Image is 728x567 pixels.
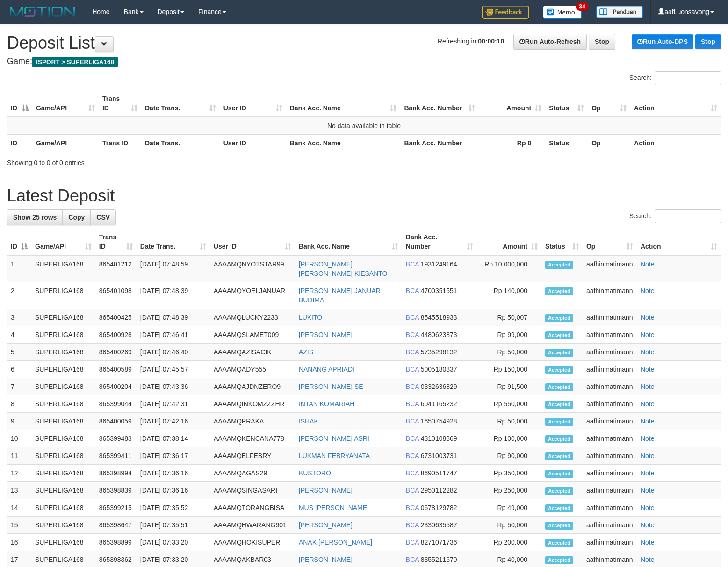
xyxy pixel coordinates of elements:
td: SUPERLIGA168 [31,282,95,309]
a: Note [641,260,655,268]
td: [DATE] 07:35:52 [137,499,210,517]
span: BCA [406,348,419,356]
a: LUKMAN FEBRYANATA [299,452,370,459]
td: aafhinmatimann [583,465,637,482]
a: CSV [90,209,116,225]
span: Accepted [545,261,573,269]
td: aafhinmatimann [583,430,637,447]
span: Accepted [545,470,573,478]
span: Copy 6041165232 to clipboard [421,400,457,408]
td: Rp 550,000 [477,395,541,413]
th: Bank Acc. Name: activate to sort column ascending [286,90,401,117]
td: aafhinmatimann [583,361,637,378]
td: 8 [7,395,31,413]
span: Accepted [545,487,573,495]
div: Showing 0 to 0 of 0 entries [7,154,296,167]
input: Search: [655,209,721,223]
td: 3 [7,309,31,326]
td: AAAAMQAZISACIK [210,344,295,361]
td: AAAAMQHWARANG901 [210,517,295,534]
th: Action [630,134,721,151]
span: BCA [406,556,419,563]
span: Accepted [545,401,573,409]
td: Rp 90,000 [477,447,541,465]
th: User ID: activate to sort column ascending [210,229,295,255]
td: 2 [7,282,31,309]
span: Copy 8690511747 to clipboard [421,469,457,477]
td: aafhinmatimann [583,282,637,309]
a: Note [641,435,655,442]
th: Op: activate to sort column ascending [583,229,637,255]
th: ID [7,134,32,151]
span: BCA [406,287,419,294]
span: Copy 8545518933 to clipboard [421,314,457,321]
td: aafhinmatimann [583,378,637,395]
span: BCA [406,521,419,529]
td: AAAAMQAGAS29 [210,465,295,482]
td: AAAAMQNYOTSTAR99 [210,255,295,282]
td: AAAAMQADY555 [210,361,295,378]
td: SUPERLIGA168 [31,344,95,361]
td: aafhinmatimann [583,534,637,551]
td: 865399044 [95,395,137,413]
td: AAAAMQAJDNZERO9 [210,378,295,395]
h1: Deposit List [7,34,721,52]
h4: Game: [7,57,721,66]
th: Bank Acc. Number: activate to sort column ascending [400,90,479,117]
td: [DATE] 07:48:59 [137,255,210,282]
td: 11 [7,447,31,465]
a: Note [641,538,655,546]
th: Status [545,134,588,151]
td: AAAAMQELFEBRY [210,447,295,465]
span: BCA [406,504,419,511]
a: Note [641,366,655,373]
td: AAAAMQPRAKA [210,413,295,430]
td: 865398647 [95,517,137,534]
td: AAAAMQINKOMZZZHR [210,395,295,413]
th: User ID: activate to sort column ascending [220,90,286,117]
th: Amount: activate to sort column ascending [479,90,545,117]
a: Run Auto-Refresh [513,34,587,50]
th: Action: activate to sort column ascending [630,90,721,117]
span: BCA [406,435,419,442]
span: BCA [406,383,419,390]
a: Note [641,504,655,511]
span: Accepted [545,366,573,374]
td: aafhinmatimann [583,499,637,517]
th: Game/API: activate to sort column ascending [32,90,99,117]
span: CSV [96,214,110,221]
td: AAAAMQSINGASARI [210,482,295,499]
a: INTAN KOMARIAH [299,400,355,408]
td: Rp 350,000 [477,465,541,482]
td: 865400425 [95,309,137,326]
span: Accepted [545,314,573,322]
td: Rp 200,000 [477,534,541,551]
td: AAAAMQLUCKY2233 [210,309,295,326]
span: Copy 4310108869 to clipboard [421,435,457,442]
a: Copy [62,209,91,225]
img: MOTION_logo.png [7,5,78,19]
td: [DATE] 07:35:51 [137,517,210,534]
td: SUPERLIGA168 [31,482,95,499]
img: panduan.png [596,6,643,18]
th: Amount: activate to sort column ascending [477,229,541,255]
a: Note [641,383,655,390]
span: BCA [406,487,419,494]
a: Note [641,417,655,425]
input: Search: [655,71,721,85]
td: Rp 150,000 [477,361,541,378]
td: Rp 140,000 [477,282,541,309]
td: [DATE] 07:38:14 [137,430,210,447]
span: BCA [406,366,419,373]
th: Bank Acc. Number: activate to sort column ascending [402,229,477,255]
th: Rp 0 [479,134,545,151]
span: Copy 4700351551 to clipboard [421,287,457,294]
span: Copy 1931249164 to clipboard [421,260,457,268]
td: 865398839 [95,482,137,499]
td: 7 [7,378,31,395]
span: Accepted [545,331,573,339]
a: [PERSON_NAME] [299,331,353,338]
a: ISHAK [299,417,318,425]
span: Accepted [545,418,573,426]
td: aafhinmatimann [583,482,637,499]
